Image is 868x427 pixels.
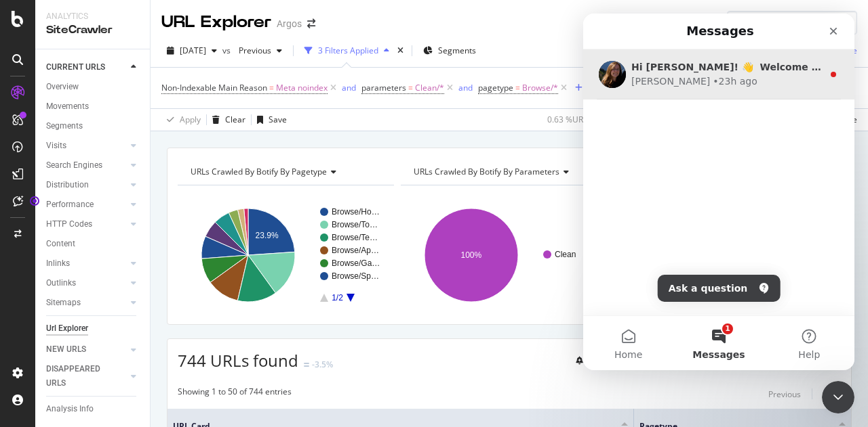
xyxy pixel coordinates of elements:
[188,161,382,183] h4: URLs Crawled By Botify By pagetype
[225,114,245,125] div: Clear
[522,78,558,97] span: Browse/*
[46,321,140,336] a: Url Explorer
[418,40,481,62] button: Segments
[46,198,127,212] a: Performance
[332,246,379,255] text: Browse/Ap…
[46,296,81,310] div: Sitemaps
[180,114,201,125] div: Apply
[46,119,83,133] div: Segments
[361,82,406,93] span: parameters
[46,139,127,153] a: Visits
[46,402,94,416] div: Analysis Info
[299,40,395,62] button: 3 Filters Applied
[178,196,391,314] svg: A chart.
[46,178,89,192] div: Distribution
[46,276,76,290] div: Outlinks
[46,217,127,231] a: HTTP Codes
[28,195,41,207] div: Tooltip anchor
[269,114,287,125] div: Save
[304,363,309,367] img: Equal
[46,11,139,22] div: Analytics
[46,402,140,416] a: Analysis Info
[583,14,854,370] iframe: Intercom live chat
[411,161,605,183] h4: URLs Crawled By Botify By parameters
[252,109,287,131] button: Save
[46,362,127,390] a: DISAPPEARED URLS
[233,45,271,56] span: Previous
[332,259,380,268] text: Browse/Ga…
[222,45,233,56] span: vs
[161,82,267,93] span: Non-Indexable Main Reason
[570,350,634,372] button: Create alert
[342,82,356,93] div: and
[570,80,624,96] button: Add Filter
[46,237,140,251] a: Content
[547,114,646,125] div: 0.63 % URLs ( 744 on 117K )
[401,196,614,314] svg: A chart.
[46,178,127,192] a: Distribution
[332,207,380,217] text: Browse/Ho…
[46,99,89,114] div: Movements
[48,61,127,75] div: [PERSON_NAME]
[207,109,245,131] button: Clear
[342,81,356,94] button: and
[46,80,79,94] div: Overview
[332,233,378,242] text: Browse/Te…
[415,78,444,97] span: Clean/*
[46,321,88,336] div: Url Explorer
[46,80,140,94] a: Overview
[458,81,473,94] button: and
[46,198,94,212] div: Performance
[269,82,274,93] span: =
[768,388,801,400] div: Previous
[46,158,102,173] div: Search Engines
[46,217,92,231] div: HTTP Codes
[46,237,75,251] div: Content
[46,276,127,290] a: Outlinks
[46,158,127,173] a: Search Engines
[191,166,327,177] span: URLs Crawled By Botify By pagetype
[46,342,86,357] div: NEW URLS
[46,60,105,74] div: CURRENT URLS
[318,45,378,56] div: 3 Filters Applied
[161,11,271,34] div: URL Explorer
[46,22,139,38] div: SiteCrawler
[46,139,66,153] div: Visits
[31,336,59,346] span: Home
[276,78,328,97] span: Meta noindex
[408,82,413,93] span: =
[478,82,513,93] span: pagetype
[178,386,292,402] div: Showing 1 to 50 of 744 entries
[46,256,70,271] div: Inlinks
[395,44,406,58] div: times
[822,381,854,413] iframe: Intercom live chat
[233,40,288,62] button: Previous
[75,261,197,288] button: Ask a question
[46,256,127,271] a: Inlinks
[46,342,127,357] a: NEW URLS
[109,336,161,346] span: Messages
[215,336,237,346] span: Help
[515,82,520,93] span: =
[46,362,115,390] div: DISAPPEARED URLS
[727,11,857,35] input: Find a URL
[46,119,140,133] a: Segments
[90,302,180,357] button: Messages
[438,45,476,56] span: Segments
[461,250,482,260] text: 100%
[312,359,333,370] div: -3.5%
[46,296,127,310] a: Sitemaps
[332,220,378,229] text: Browse/To…
[332,293,343,302] text: 1/2
[130,61,174,75] div: • 23h ago
[46,60,127,74] a: CURRENT URLS
[161,40,222,62] button: [DATE]
[178,349,298,372] span: 744 URLs found
[46,99,140,114] a: Movements
[256,231,279,240] text: 23.9%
